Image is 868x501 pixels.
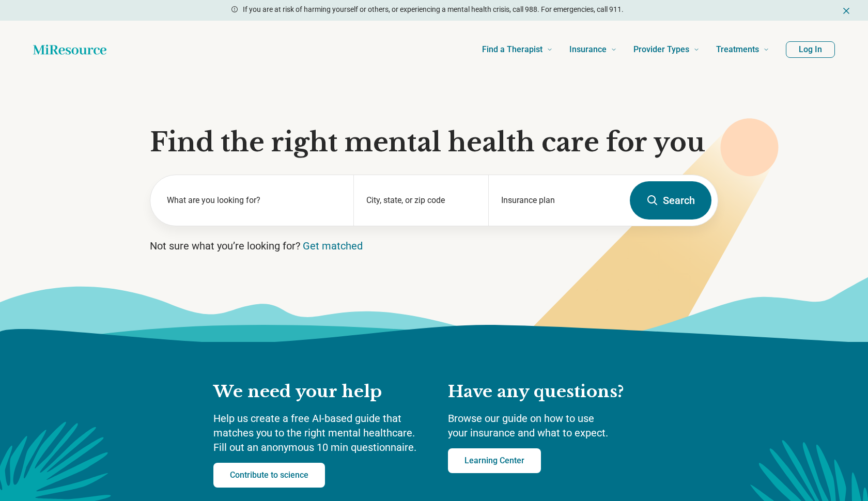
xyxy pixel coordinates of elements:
a: Home page [33,39,106,60]
h2: We need your help [213,381,427,403]
button: Search [630,181,711,220]
span: Find a Therapist [482,42,542,57]
span: Insurance [569,42,607,57]
h2: Have any questions? [448,381,655,403]
a: Provider Types [633,29,700,70]
a: Learning Center [448,448,541,473]
a: Insurance [569,29,617,70]
a: Get matched [303,240,363,252]
h1: Find the right mental health care for you [150,127,718,158]
p: If you are at risk of harming yourself or others, or experiencing a mental health crisis, call 98... [243,4,624,15]
label: What are you looking for? [167,194,341,207]
a: Treatments [716,29,769,70]
a: Find a Therapist [482,29,553,70]
span: Treatments [716,42,759,57]
button: Dismiss [841,4,851,17]
a: Contribute to science [213,463,325,488]
p: Help us create a free AI-based guide that matches you to the right mental healthcare. Fill out an... [213,411,427,455]
button: Log In [786,41,835,58]
p: Not sure what you’re looking for? [150,239,718,253]
p: Browse our guide on how to use your insurance and what to expect. [448,411,655,440]
span: Provider Types [633,42,689,57]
